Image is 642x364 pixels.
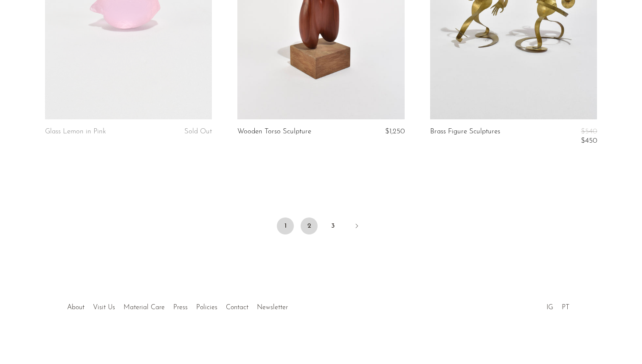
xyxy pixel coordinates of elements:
[277,217,294,234] span: 1
[542,297,574,313] ul: Social Medias
[63,297,292,313] ul: Quick links
[196,304,217,311] a: Policies
[93,304,115,311] a: Visit Us
[124,304,165,311] a: Material Care
[324,217,341,234] a: 3
[581,137,597,144] span: $450
[237,128,311,135] a: Wooden Torso Sculpture
[546,304,553,311] a: IG
[430,128,500,145] a: Brass Figure Sculptures
[562,304,569,311] a: PT
[173,304,188,311] a: Press
[581,128,597,135] span: $540
[226,304,248,311] a: Contact
[67,304,84,311] a: About
[45,128,106,135] a: Glass Lemon in Pink
[385,128,405,135] span: $1,250
[301,217,318,234] a: 2
[348,217,365,236] a: Next
[184,128,212,135] span: Sold Out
